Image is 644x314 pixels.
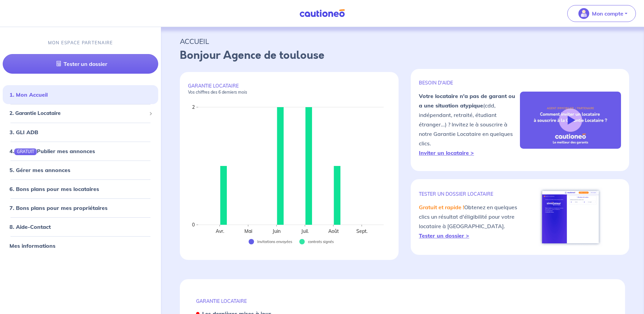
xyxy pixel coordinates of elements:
p: BESOIN D'AIDE [419,80,520,86]
a: Inviter un locataire > [419,149,474,156]
p: GARANTIE LOCATAIRE [188,83,390,95]
p: (cdd, indépendant, retraité, étudiant étranger...) ? Invitez le à souscrire à notre Garantie Loca... [419,91,520,158]
text: Mai [244,228,252,234]
div: 1. Mon Accueil [3,88,158,101]
div: Mes informations [3,239,158,252]
div: 5. Gérer mes annonces [3,163,158,177]
div: 7. Bons plans pour mes propriétaires [3,201,158,215]
p: MON ESPACE PARTENAIRE [48,40,113,46]
text: Sept. [356,228,367,234]
p: ACCUEIL [180,35,625,47]
a: Tester un dossier > [419,232,469,239]
text: 2 [192,104,195,110]
div: 3. GLI ADB [3,125,158,139]
img: simulateur.png [539,187,602,247]
p: Mon compte [592,9,623,18]
a: 6. Bons plans pour mes locataires [9,186,99,192]
a: 5. Gérer mes annonces [9,167,70,173]
a: 1. Mon Accueil [9,91,48,98]
a: Mes informations [9,242,55,249]
p: GARANTIE LOCATAIRE [196,298,609,304]
em: Vos chiffres des 6 derniers mois [188,90,247,95]
div: 6. Bons plans pour mes locataires [3,182,158,196]
text: 0 [192,222,195,228]
img: illu_account_valid_menu.svg [578,8,589,19]
strong: Votre locataire n'a pas de garant ou a une situation atypique [419,93,515,109]
span: 2. Garantie Locataire [9,110,146,117]
em: Gratuit et rapide ! [419,204,464,211]
text: Avr. [216,228,224,234]
a: 4.GRATUITPublier mes annonces [9,148,95,154]
text: Juil. [301,228,309,234]
button: illu_account_valid_menu.svgMon compte [567,5,636,22]
div: 4.GRATUITPublier mes annonces [3,144,158,158]
a: 3. GLI ADB [9,129,38,136]
a: 8. Aide-Contact [9,223,51,230]
img: Cautioneo [297,9,348,18]
img: video-gli-new-none.jpg [520,92,621,148]
div: 8. Aide-Contact [3,220,158,234]
p: TESTER un dossier locataire [419,191,520,197]
p: Bonjour Agence de toulouse [180,47,625,64]
a: Tester un dossier [3,54,158,74]
text: Juin [272,228,281,234]
a: 7. Bons plans pour mes propriétaires [9,204,108,211]
p: Obtenez en quelques clics un résultat d'éligibilité pour votre locataire à [GEOGRAPHIC_DATA]. [419,202,520,240]
text: Août [328,228,339,234]
div: 2. Garantie Locataire [3,107,158,120]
